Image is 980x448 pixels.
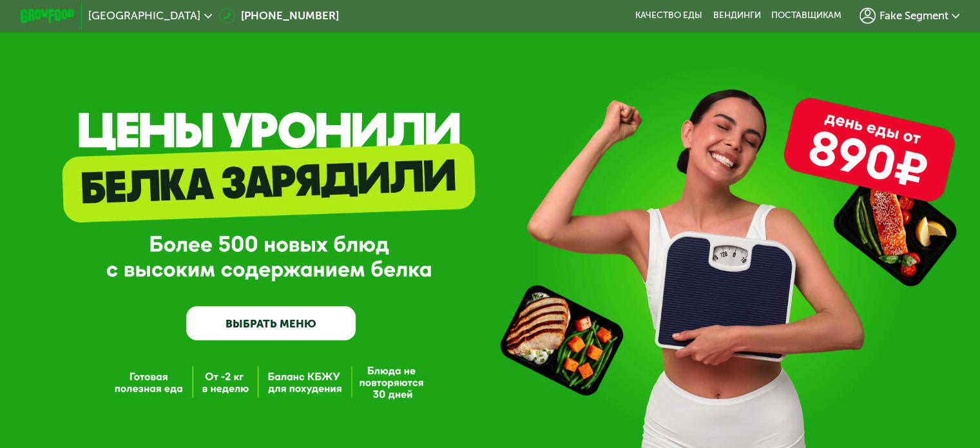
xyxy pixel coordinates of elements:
[186,306,356,340] a: ВЫБРАТЬ МЕНЮ
[879,10,948,21] span: Fake Segment
[771,10,841,21] div: поставщикам
[219,8,339,24] a: [PHONE_NUMBER]
[88,10,200,21] span: [GEOGRAPHIC_DATA]
[713,10,760,21] a: Вендинги
[635,10,702,21] a: Качество еды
